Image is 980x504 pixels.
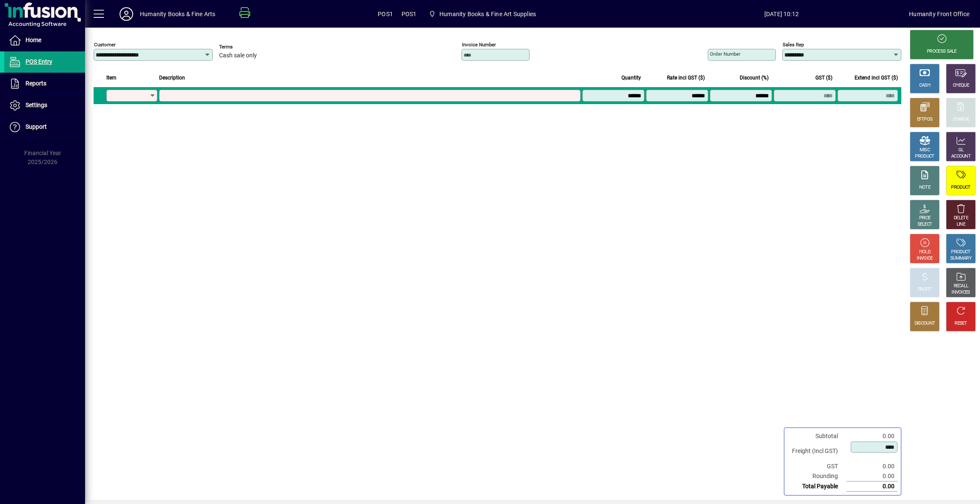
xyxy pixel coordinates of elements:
[951,184,970,191] div: PRODUCT
[462,42,496,48] mat-label: Invoice number
[917,255,932,262] div: INVOICE
[4,30,85,51] a: Home
[957,221,965,228] div: LINE
[4,73,85,94] a: Reports
[219,44,270,50] span: Terms
[710,51,741,57] mat-label: Order number
[846,481,897,492] td: 0.00
[26,58,52,65] span: POS Entry
[654,7,909,21] span: [DATE] 10:12
[917,221,932,228] div: SELECT
[788,462,846,471] td: GST
[958,147,964,153] div: GL
[917,116,933,123] div: EFTPOS
[954,283,969,289] div: RECALL
[4,116,85,138] a: Support
[94,42,116,48] mat-label: Customer
[783,42,804,48] mat-label: Sales rep
[788,441,846,462] td: Freight (Incl GST)
[855,73,898,82] span: Extend incl GST ($)
[919,215,931,221] div: PRICE
[920,147,930,153] div: MISC
[740,73,769,82] span: Discount (%)
[439,7,536,21] span: Humanity Books & Fine Art Supplies
[953,116,969,123] div: CHARGE
[219,52,257,59] span: Cash sale only
[788,481,846,492] td: Total Payable
[378,7,393,21] span: POS1
[788,471,846,481] td: Rounding
[951,153,971,160] div: ACCOUNT
[159,73,185,82] span: Description
[621,73,641,82] span: Quantity
[26,102,47,108] span: Settings
[954,215,968,221] div: DELETE
[846,471,897,481] td: 0.00
[26,80,46,87] span: Reports
[909,7,969,21] div: Humanity Front Office
[788,431,846,441] td: Subtotal
[26,123,47,130] span: Support
[846,462,897,471] td: 0.00
[915,153,934,160] div: PRODUCT
[919,184,930,191] div: NOTE
[113,6,140,22] button: Profile
[919,82,930,89] div: CASH
[140,7,216,21] div: Humanity Books & Fine Arts
[917,286,932,293] div: PROFIT
[425,6,539,22] span: Humanity Books & Fine Art Supplies
[950,255,971,262] div: SUMMARY
[954,320,967,327] div: RESET
[4,95,85,116] a: Settings
[402,7,417,21] span: POS1
[846,431,897,441] td: 0.00
[927,48,957,55] div: PROCESS SALE
[26,37,41,43] span: Home
[815,73,832,82] span: GST ($)
[919,249,930,255] div: HOLD
[951,249,970,255] div: PRODUCT
[914,320,935,327] div: DISCOUNT
[953,82,969,89] div: CHEQUE
[667,73,705,82] span: Rate incl GST ($)
[952,289,970,296] div: INVOICES
[106,73,117,82] span: Item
